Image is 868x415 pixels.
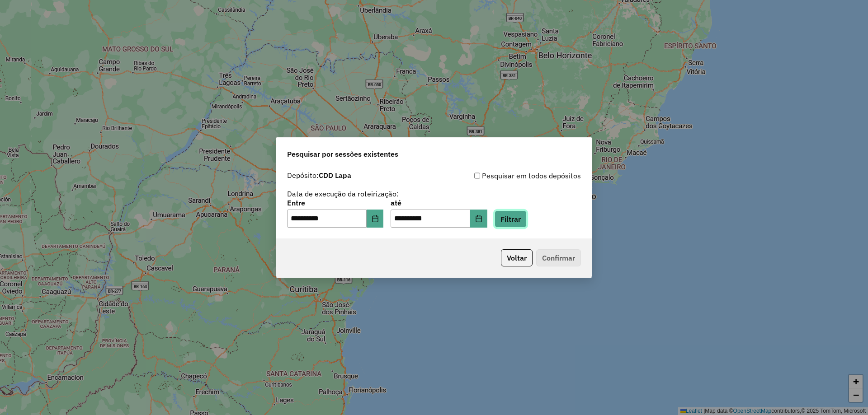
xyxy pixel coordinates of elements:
label: Entre [287,197,383,208]
strong: CDD Lapa [319,171,351,180]
label: até [391,197,487,208]
label: Depósito: [287,170,351,181]
button: Voltar [501,249,533,266]
div: Pesquisar em todos depósitos [434,170,581,181]
button: Choose Date [367,210,384,228]
span: Pesquisar por sessões existentes [287,149,398,159]
label: Data de execução da roteirização: [287,188,399,199]
button: Choose Date [470,210,487,228]
button: Filtrar [495,210,527,228]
